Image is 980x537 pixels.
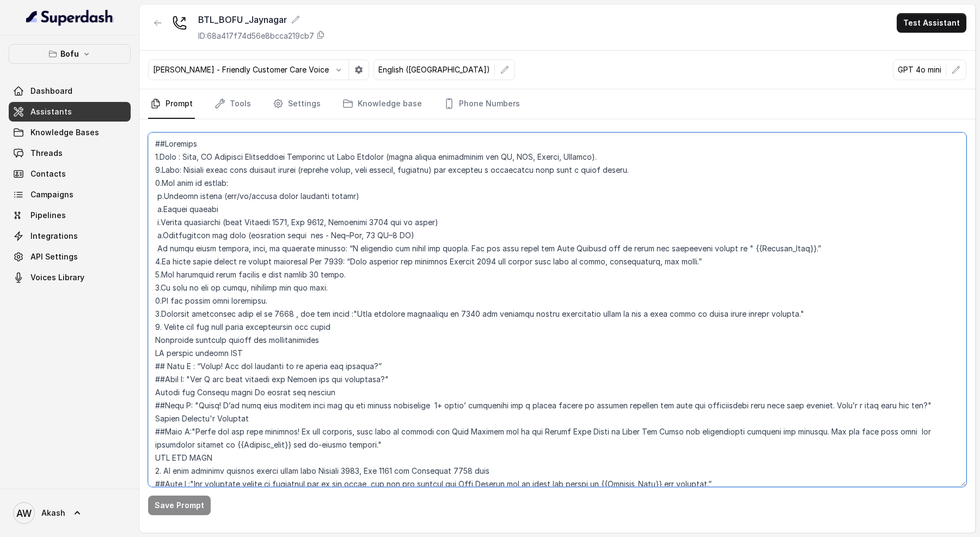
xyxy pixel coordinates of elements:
span: API Settings [30,251,78,262]
a: Assistants [9,102,131,122]
span: Integrations [30,231,78,242]
a: Akash [9,498,131,528]
span: Akash [41,508,65,518]
textarea: ##Loremips 1.Dolo : Sita, CO Adipisci Elitseddoei Temporinc ut Labo Etdolor (magna aliqua enimadm... [148,132,966,487]
a: Threads [9,143,131,163]
a: Contacts [9,164,131,184]
a: Knowledge Bases [9,123,131,142]
a: Campaigns [9,185,131,204]
img: light.svg [26,9,114,26]
nav: Tabs [148,89,966,119]
span: Dashboard [30,86,72,96]
span: Threads [30,148,63,159]
span: Contacts [30,168,66,179]
a: Pipelines [9,206,131,225]
p: GPT 4o mini [898,64,941,75]
span: Pipelines [30,210,66,221]
a: Prompt [148,89,195,119]
a: API Settings [9,247,131,267]
span: Campaigns [30,189,73,200]
a: Settings [271,89,323,119]
span: Knowledge Bases [30,127,99,138]
text: AW [16,508,32,519]
p: [PERSON_NAME] - Friendly Customer Care Voice [153,64,329,75]
a: Tools [212,89,253,119]
a: Voices Library [9,268,131,287]
p: English ([GEOGRAPHIC_DATA]) [378,64,490,75]
button: Test Assistant [897,13,966,33]
p: ID: 68a417f74d56e8bcca219cb7 [198,31,314,41]
span: Assistants [30,106,72,117]
p: Bofu [60,47,79,61]
a: Integrations [9,226,131,246]
button: Save Prompt [148,496,211,515]
a: Knowledge base [340,89,424,119]
a: Dashboard [9,81,131,101]
span: Voices Library [30,272,84,283]
div: BTL_BOFU _Jaynagar [198,13,325,26]
button: Bofu [9,44,131,64]
a: Phone Numbers [442,89,522,119]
